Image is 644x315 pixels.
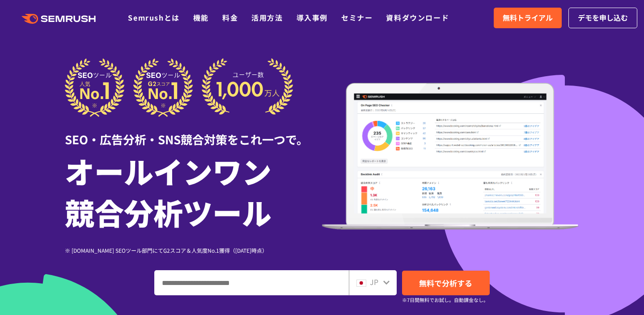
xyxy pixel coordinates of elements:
div: SEO・広告分析・SNS競合対策をこれ一つで。 [65,117,322,148]
small: ※7日間無料でお試し。自動課金なし。 [402,296,488,304]
input: ドメイン、キーワードまたはURLを入力してください [155,271,348,295]
a: 無料で分析する [402,271,490,295]
a: 活用方法 [251,12,283,23]
a: セミナー [341,12,373,23]
span: 無料トライアル [503,12,553,24]
span: デモを申し込む [578,12,628,24]
div: ※ [DOMAIN_NAME] SEOツール部門にてG2スコア＆人気度No.1獲得（[DATE]時点） [65,246,322,255]
a: 資料ダウンロード [386,12,449,23]
a: デモを申し込む [568,8,637,28]
a: 料金 [222,12,238,23]
span: JP [370,276,378,287]
a: Semrushとは [128,12,179,23]
a: 無料トライアル [494,8,562,28]
a: 導入事例 [297,12,328,23]
a: 機能 [193,12,209,23]
h1: オールインワン 競合分析ツール [65,150,322,233]
span: 無料で分析する [419,277,472,289]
